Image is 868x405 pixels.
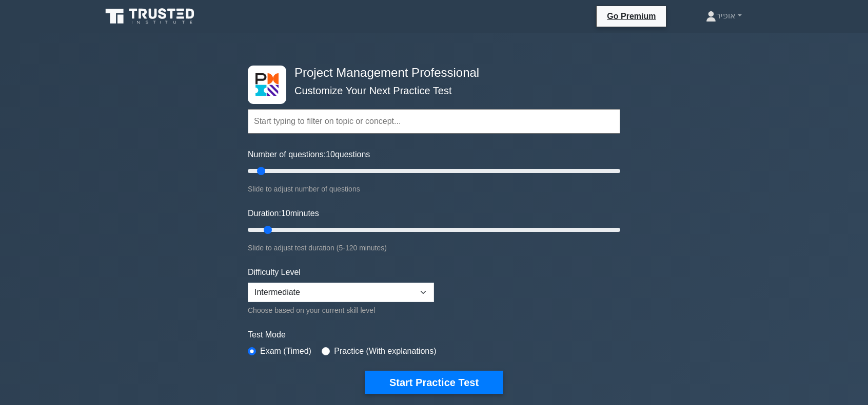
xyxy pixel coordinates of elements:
div: Slide to adjust number of questions [248,183,620,195]
div: Slide to adjust test duration (5-120 minutes) [248,242,620,254]
label: Duration: minutes [248,207,319,220]
input: Start typing to filter on topic or concept... [248,109,620,134]
button: Start Practice Test [365,371,503,394]
span: 10 [281,209,290,218]
h4: Project Management Professional [290,66,570,80]
label: Number of questions: questions [248,148,370,161]
label: Test Mode [248,329,620,341]
div: Choose based on your current skill level [248,304,434,316]
span: 10 [326,150,335,159]
a: אופיר [681,6,766,26]
label: Difficulty Level [248,266,301,279]
label: Practice (With explanations) [334,345,436,357]
label: Exam (Timed) [260,345,311,357]
a: Go Premium [601,10,662,23]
